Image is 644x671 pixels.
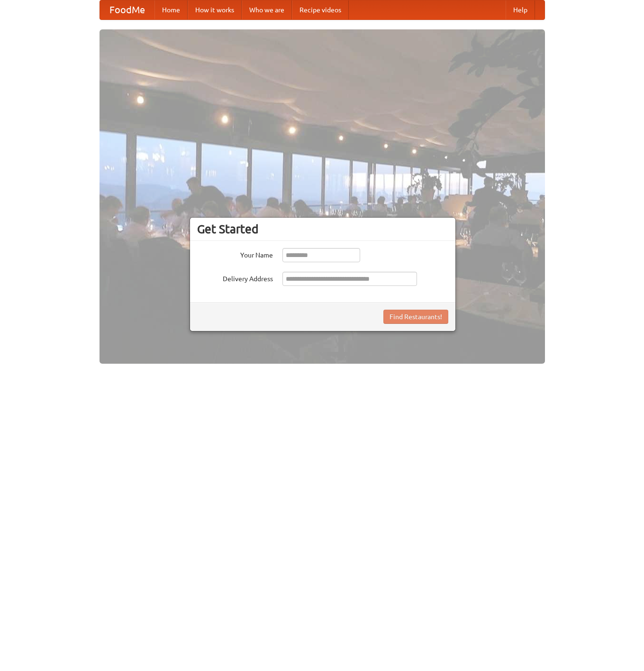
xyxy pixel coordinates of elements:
[197,272,273,284] label: Delivery Address
[242,0,292,19] a: Who we are
[100,0,154,19] a: FoodMe
[383,310,448,324] button: Find Restaurants!
[506,0,535,19] a: Help
[197,222,448,236] h3: Get Started
[154,0,188,19] a: Home
[292,0,349,19] a: Recipe videos
[197,248,273,260] label: Your Name
[188,0,242,19] a: How it works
